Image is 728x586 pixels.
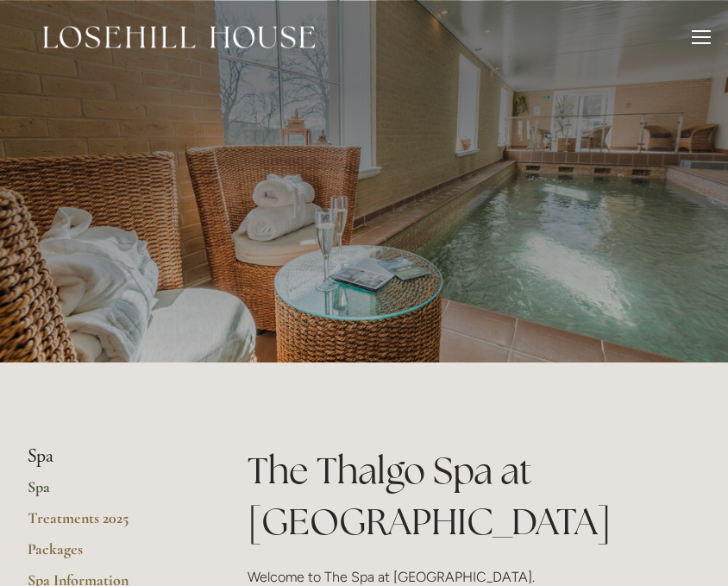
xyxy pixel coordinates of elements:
[28,445,192,468] li: Spa
[43,26,315,48] img: Losehill House
[28,477,192,508] a: Spa
[28,539,192,570] a: Packages
[248,445,700,547] h1: The Thalgo Spa at [GEOGRAPHIC_DATA]
[28,508,192,539] a: Treatments 2025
